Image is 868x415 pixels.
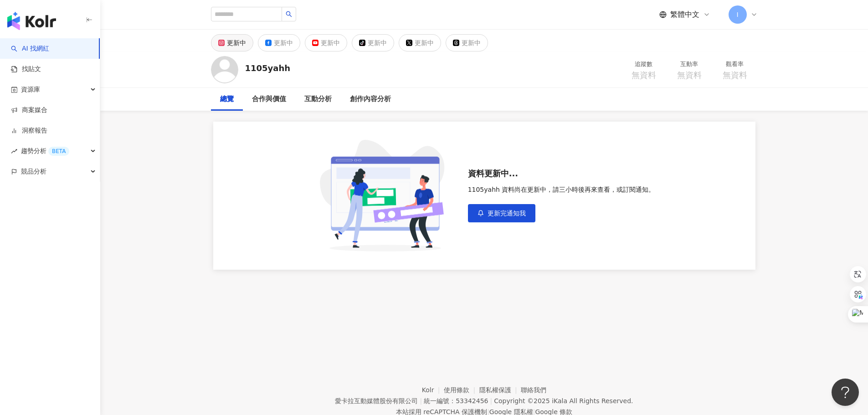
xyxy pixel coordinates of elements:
span: 更新完通知我 [488,210,526,217]
span: 無資料 [677,71,702,80]
button: 更新中 [258,34,300,51]
div: 更新中 [227,36,246,49]
div: 資料更新中... [468,169,655,179]
div: 愛卡拉互動媒體股份有限公司 [335,397,418,405]
span: 無資料 [723,71,747,80]
span: | [420,397,422,405]
div: 觀看率 [718,60,752,69]
button: 更新中 [352,34,394,51]
div: 更新中 [415,36,434,49]
span: 繁體中文 [670,10,699,20]
span: 競品分析 [21,161,46,182]
a: 隱私權保護 [479,386,521,394]
span: 趨勢分析 [21,141,69,161]
iframe: Help Scout Beacon - Open [832,379,859,406]
div: 互動率 [672,60,707,69]
div: 互動分析 [304,94,332,105]
div: 1105yahh 資料尚在更新中，請三小時後再來查看，或訂閱通知。 [468,186,655,193]
img: subscribe cta [313,140,457,251]
a: 找貼文 [11,65,41,74]
a: 洞察報告 [11,126,47,135]
button: 更新中 [211,34,253,51]
span: | [490,397,492,405]
button: 更新完通知我 [468,204,535,222]
div: BETA [48,147,69,156]
a: 商案媒合 [11,106,47,115]
div: 總覽 [220,94,234,105]
a: 聯絡我們 [521,386,546,394]
span: rise [11,148,17,154]
div: 統一編號：53342456 [424,397,488,405]
img: KOL Avatar [211,56,238,83]
a: searchAI 找網紅 [11,44,49,53]
span: 無資料 [632,71,656,80]
div: 追蹤數 [627,60,661,69]
div: Copyright © 2025 All Rights Reserved. [494,397,633,405]
a: 使用條款 [444,386,479,394]
div: 1105yahh [245,62,291,74]
img: logo [7,12,56,30]
div: 創作內容分析 [350,94,391,105]
span: search [286,11,292,17]
div: 更新中 [321,36,340,49]
div: 更新中 [274,36,293,49]
span: I [736,10,738,20]
div: 更新中 [368,36,387,49]
a: Kolr [422,386,444,394]
div: 更新中 [462,36,481,49]
button: 更新中 [399,34,441,51]
a: iKala [552,397,567,405]
span: 資源庫 [21,79,40,100]
div: 合作與價值 [252,94,286,105]
button: 更新中 [305,34,347,51]
button: 更新中 [446,34,488,51]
